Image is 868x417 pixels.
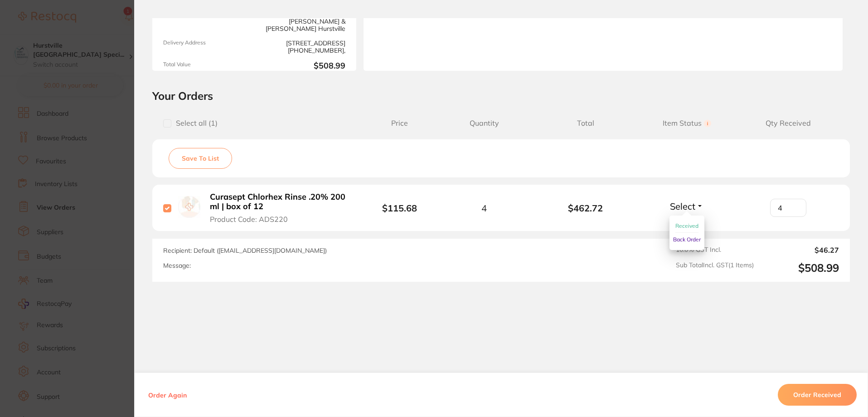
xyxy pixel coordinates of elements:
span: 4 [481,203,487,213]
h2: Your Orders [152,89,850,103]
button: Order Received [778,384,857,406]
span: Total Value [163,61,251,71]
output: $46.27 [761,246,839,254]
span: Customer Account Number [163,10,251,32]
input: Qty [770,199,806,217]
span: Sub Total Incl. GST ( 1 Items) [676,261,754,275]
span: Qty Received [737,119,839,128]
b: Curasept Chlorhex Rinse .20% 200 ml | box of 12 [210,192,350,211]
label: Message: [163,262,191,270]
b: $508.99 [258,61,345,71]
div: message notification from Restocq, 20h ago. Hi Sehee, sure, let us update it on the notes. 😊 [14,19,168,49]
b: $462.72 [535,203,636,213]
img: Profile image for Restocq [20,27,35,42]
span: [STREET_ADDRESS][PHONE_NUMBER], [258,39,345,54]
img: Curasept Chlorhex Rinse .20% 200 ml | box of 12 [178,196,200,218]
p: Hi [PERSON_NAME], sure, let us update it on the notes. 😊 [39,26,156,35]
p: Message from Restocq, sent 20h ago [39,35,156,43]
span: Back Order [673,236,701,243]
button: Select [667,201,706,212]
span: Select [670,201,695,212]
span: Item Status [636,119,738,128]
span: Price [366,119,433,128]
button: Order Again [145,391,189,399]
output: $508.99 [761,261,839,275]
span: Select all ( 1 ) [171,119,218,128]
b: $115.68 [382,202,417,214]
button: Received [675,219,698,233]
span: Received [675,222,698,229]
span: Total [535,119,636,128]
span: Product Code: ADS220 [210,215,288,223]
button: Save To List [169,148,232,169]
button: Curasept Chlorhex Rinse .20% 200 ml | box of 12 Product Code: ADS220 [207,192,353,224]
span: Delivery Address [163,39,251,54]
span: 10.0 % GST Incl. [676,246,754,254]
span: Quantity [433,119,535,128]
button: Back Order [673,233,701,246]
span: [PERSON_NAME] [PERSON_NAME] & [PERSON_NAME] Hurstville [258,10,345,32]
span: Recipient: Default ( [EMAIL_ADDRESS][DOMAIN_NAME] ) [163,246,327,255]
